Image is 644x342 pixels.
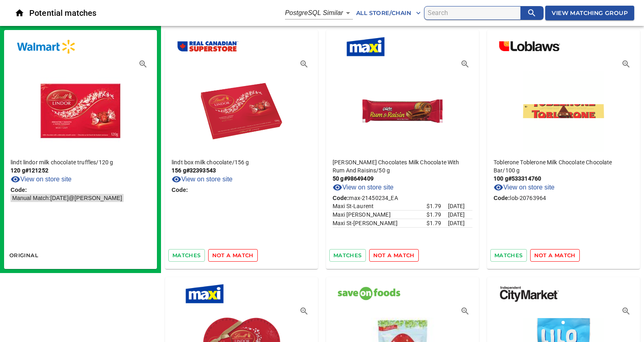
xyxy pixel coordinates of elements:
[333,37,405,57] img: maxi.png
[448,211,472,219] td: [DATE]
[10,3,29,23] button: Close
[448,202,472,211] td: [DATE]
[426,202,448,211] td: $ 1.79
[172,166,311,174] p: 156 g # 32393543
[428,6,520,19] input: search
[333,219,426,228] td: 900, boul. Grignon
[530,249,580,262] button: not a match
[201,67,282,152] img: box milk chocolate
[333,195,349,201] b: Code:
[494,195,510,201] b: Code:
[172,284,244,304] img: maxi.png
[333,251,362,260] span: matches
[11,193,124,203] span: Manual Match: [DATE] @ [PERSON_NAME]
[212,251,254,260] span: not a match
[353,6,424,21] button: All Store/Chain
[494,174,633,183] p: 100 g # 533314760
[494,37,566,57] img: loblaws.png
[494,284,566,304] img: independent-city-market.png
[11,166,150,174] p: 120 g # 121252
[333,211,426,219] td: 4325, rue Jean-Talon E
[11,187,27,193] b: Code:
[448,219,472,228] td: [DATE]
[426,219,448,228] td: $ 1.79
[11,174,72,184] a: View on store site
[333,202,426,211] td: 1757, boul. Marcel-Laurin
[373,251,415,260] span: not a match
[29,6,285,19] h6: Potential matches
[172,251,201,260] span: matches
[172,158,311,166] p: lindt box milk chocolate / 156 g
[552,8,628,18] span: View Matching Group
[11,37,83,57] img: walmart.png
[40,67,121,152] img: lindor milk chocolate truffles
[494,251,523,260] span: matches
[333,158,472,174] p: [PERSON_NAME] Chocolates Milk Chocolate With Rum And Raisins / 50 g
[329,249,366,262] button: matches
[426,211,448,219] td: $ 1.79
[11,158,150,166] p: lindt lindor milk chocolate truffles / 120 g
[369,249,419,262] button: not a match
[333,194,472,202] p: max-21450234_EA
[333,284,405,304] img: save-on-foods.png
[7,249,40,262] button: Original
[494,194,633,202] p: lob-20763964
[494,183,555,192] a: View on store site
[333,174,472,183] p: 50 g # 98649409
[285,9,343,16] em: PostgreSQL Similar
[534,251,576,260] span: not a match
[494,158,633,174] p: Toblerone Toblerone Milk Chocolate Chocolate Bar / 100 g
[168,249,205,262] button: matches
[285,6,353,19] div: PostgreSQL Similar
[362,67,443,152] img: milk chocolate with rum and raisins
[208,249,258,262] button: not a match
[545,6,634,21] button: View Matching Group
[523,67,604,152] img: toblerone milk chocolate chocolate bar
[520,6,543,19] button: search
[333,183,394,192] a: View on store site
[172,174,233,184] a: View on store site
[9,251,38,260] span: Original
[490,249,527,262] button: matches
[356,8,421,18] span: All Store/Chain
[172,187,188,193] b: Code:
[172,37,244,57] img: real-canadian-superstore.png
